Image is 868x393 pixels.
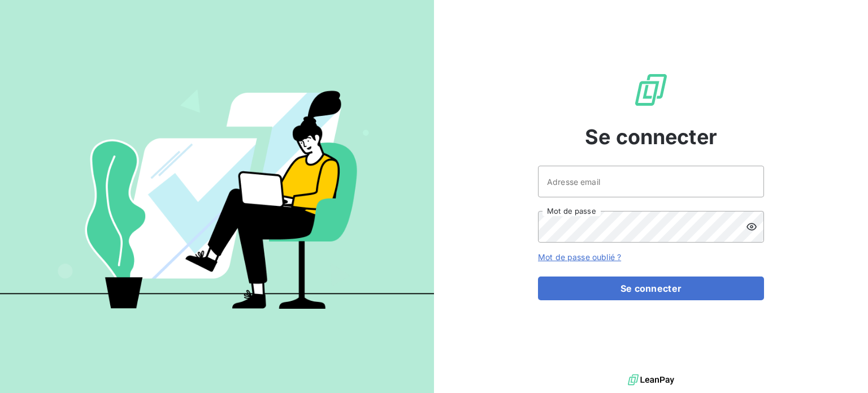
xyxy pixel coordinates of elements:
[538,166,764,197] input: placeholder
[628,372,674,388] img: logo
[538,252,621,262] a: Mot de passe oublié ?
[585,122,717,152] span: Se connecter
[538,277,764,300] button: Se connecter
[633,72,669,108] img: Logo LeanPay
